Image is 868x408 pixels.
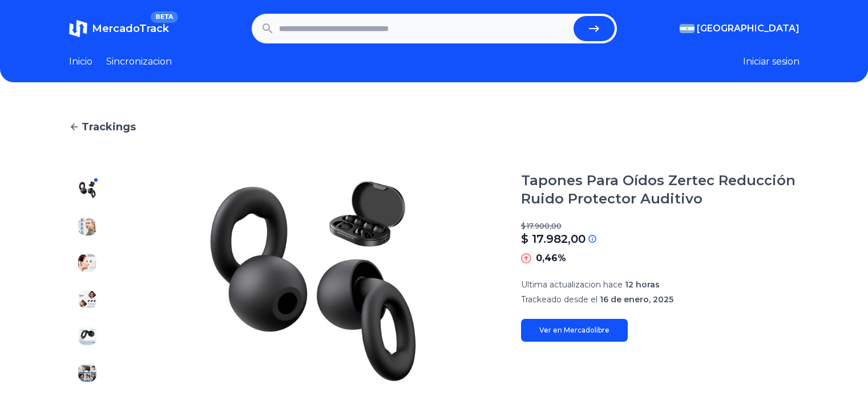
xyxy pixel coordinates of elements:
[82,119,136,135] span: Trackings
[151,11,177,23] span: BETA
[78,254,96,272] img: Tapones Para Oídos Zertec Reducción Ruido Protector Auditivo
[625,279,660,290] span: 12 horas
[78,217,96,235] img: Tapones Para Oídos Zertec Reducción Ruido Protector Auditivo
[680,24,695,33] img: Argentina
[78,290,96,309] img: Tapones Para Oídos Zertec Reducción Ruido Protector Auditivo
[78,327,96,345] img: Tapones Para Oídos Zertec Reducción Ruido Protector Auditivo
[521,222,800,231] p: $ 17.900,00
[521,279,623,290] span: Ultima actualizacion hace
[697,22,800,35] span: [GEOGRAPHIC_DATA]
[69,19,169,38] a: MercadoTrackBETA
[69,119,800,135] a: Trackings
[92,22,169,35] span: MercadoTrack
[521,231,586,247] p: $ 17.982,00
[680,22,800,35] button: [GEOGRAPHIC_DATA]
[78,181,96,199] img: Tapones Para Oídos Zertec Reducción Ruido Protector Auditivo
[106,55,172,69] a: Sincronizacion
[536,251,566,265] p: 0,46%
[600,294,673,305] span: 16 de enero, 2025
[521,171,800,208] h1: Tapones Para Oídos Zertec Reducción Ruido Protector Auditivo
[128,171,498,391] img: Tapones Para Oídos Zertec Reducción Ruido Protector Auditivo
[521,319,628,342] a: Ver en Mercadolibre
[743,55,800,69] button: Iniciar sesion
[521,294,597,305] span: Trackeado desde el
[69,55,92,69] a: Inicio
[78,363,96,382] img: Tapones Para Oídos Zertec Reducción Ruido Protector Auditivo
[69,19,87,38] img: MercadoTrack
